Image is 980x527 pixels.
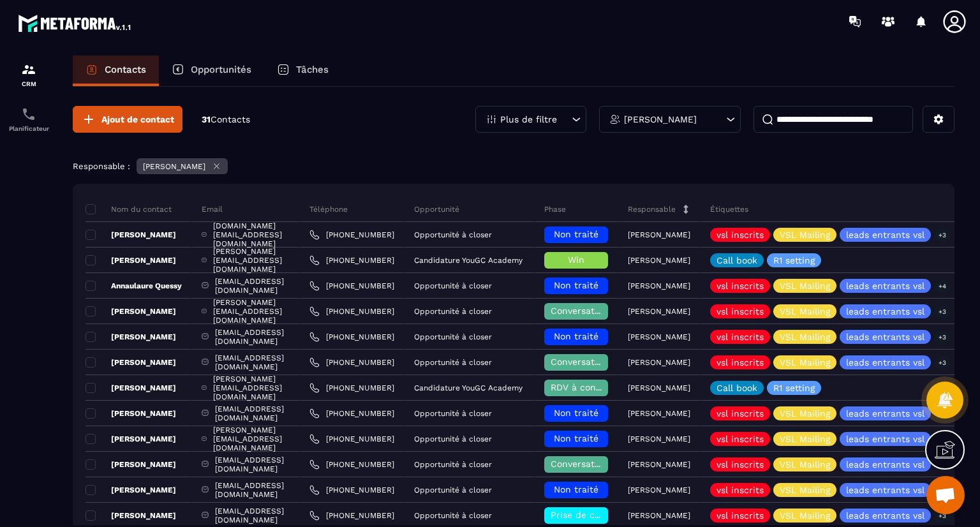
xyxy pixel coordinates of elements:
a: [PHONE_NUMBER] [309,306,394,316]
p: leads entrants vsl [846,332,924,341]
p: +3 [934,356,951,369]
p: leads entrants vsl [846,281,924,290]
p: leads entrants vsl [846,460,924,469]
a: [PHONE_NUMBER] [309,230,394,240]
p: Opportunité à closer [414,434,492,443]
p: [PERSON_NAME] [85,230,176,240]
a: [PHONE_NUMBER] [309,510,394,521]
p: leads entrants vsl [846,230,924,239]
p: [PERSON_NAME] [85,485,176,495]
p: +3 [934,305,951,318]
p: Opportunité à closer [414,307,492,316]
span: Non traité [554,484,598,494]
p: [PERSON_NAME] [624,115,697,124]
p: vsl inscrits [716,434,764,443]
p: vsl inscrits [716,307,764,316]
p: Email [202,204,223,214]
a: Opportunités [159,56,264,86]
button: Ajout de contact [73,106,182,133]
p: [PERSON_NAME] [628,307,690,316]
p: vsl inscrits [716,460,764,469]
p: VSL Mailing [780,307,830,316]
p: +3 [934,228,951,242]
p: [PERSON_NAME] [85,357,176,367]
p: [PERSON_NAME] [628,434,690,443]
p: Opportunités [191,64,251,75]
p: leads entrants vsl [846,358,924,367]
p: leads entrants vsl [846,409,924,418]
a: [PHONE_NUMBER] [309,383,394,393]
a: Ouvrir le chat [926,476,965,514]
p: [PERSON_NAME] [628,230,690,239]
p: +3 [934,509,951,523]
p: Nom du contact [85,204,172,214]
p: VSL Mailing [780,460,830,469]
span: Contacts [211,114,250,124]
p: vsl inscrits [716,332,764,341]
p: [PERSON_NAME] [628,409,690,418]
p: vsl inscrits [716,409,764,418]
p: VSL Mailing [780,358,830,367]
p: Opportunité à closer [414,460,492,469]
a: [PHONE_NUMBER] [309,332,394,342]
p: Opportunité à closer [414,358,492,367]
p: R1 setting [773,383,815,392]
span: Non traité [554,408,598,418]
p: vsl inscrits [716,230,764,239]
p: Responsable [628,204,676,214]
p: leads entrants vsl [846,434,924,443]
p: Opportunité [414,204,459,214]
p: Opportunité à closer [414,332,492,341]
p: VSL Mailing [780,332,830,341]
p: +4 [934,279,951,293]
a: [PHONE_NUMBER] [309,281,394,291]
p: VSL Mailing [780,434,830,443]
a: [PHONE_NUMBER] [309,434,394,444]
p: [PERSON_NAME] [628,486,690,494]
p: Planificateur [3,125,54,132]
span: Ajout de contact [101,113,174,126]
p: [PERSON_NAME] [85,383,176,393]
img: formation [21,62,36,77]
p: [PERSON_NAME] [628,358,690,367]
p: [PERSON_NAME] [85,332,176,342]
p: 31 [202,114,250,126]
a: Tâches [264,56,341,86]
p: Call book [716,383,757,392]
a: formationformationCRM [3,52,54,97]
p: Candidature YouGC Academy [414,256,523,265]
p: VSL Mailing [780,409,830,418]
p: [PERSON_NAME] [85,306,176,316]
a: [PHONE_NUMBER] [309,357,394,367]
p: leads entrants vsl [846,486,924,494]
a: [PHONE_NUMBER] [309,408,394,419]
p: VSL Mailing [780,486,830,494]
span: Conversation en cours [551,357,650,367]
p: Étiquettes [710,204,748,214]
p: leads entrants vsl [846,307,924,316]
a: Contacts [73,56,159,86]
p: [PERSON_NAME] [628,460,690,469]
span: Non traité [554,433,598,443]
p: CRM [3,80,54,87]
p: Candidature YouGC Academy [414,383,523,392]
img: scheduler [21,107,36,122]
p: Opportunité à closer [414,511,492,520]
p: VSL Mailing [780,230,830,239]
p: Opportunité à closer [414,486,492,494]
span: Prise de contact effectuée [551,510,669,520]
span: Non traité [554,331,598,341]
p: [PERSON_NAME] [85,408,176,419]
p: VSL Mailing [780,281,830,290]
p: Opportunité à closer [414,281,492,290]
p: VSL Mailing [780,511,830,520]
p: [PERSON_NAME] [628,281,690,290]
p: Téléphone [309,204,348,214]
p: Annaulaure Quessy [85,281,182,291]
p: [PERSON_NAME] [85,255,176,265]
p: Opportunité à closer [414,230,492,239]
p: [PERSON_NAME] [143,162,205,171]
a: [PHONE_NUMBER] [309,255,394,265]
p: [PERSON_NAME] [628,511,690,520]
p: vsl inscrits [716,486,764,494]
